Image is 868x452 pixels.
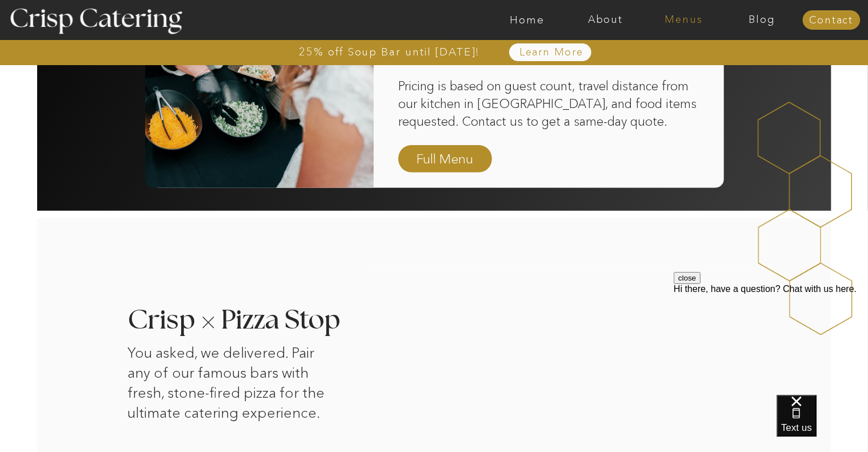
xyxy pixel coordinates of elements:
[723,14,801,26] a: Blog
[399,78,709,131] p: Pricing is based on guest count, travel distance from our kitchen in [GEOGRAPHIC_DATA], and food ...
[128,343,327,425] p: You asked, we delivered. Pair any of our famous bars with fresh, stone-fired pizza for the ultima...
[488,14,566,26] a: Home
[674,272,868,409] iframe: podium webchat widget prompt
[412,150,478,170] a: Full Menu
[802,15,860,26] a: Contact
[493,47,610,58] a: Learn More
[566,14,645,26] a: About
[128,307,359,329] h3: Crisp Pizza Stop
[258,46,522,58] a: 25% off Soup Bar until [DATE]!
[777,395,868,452] iframe: podium webchat widget bubble
[645,14,723,26] a: Menus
